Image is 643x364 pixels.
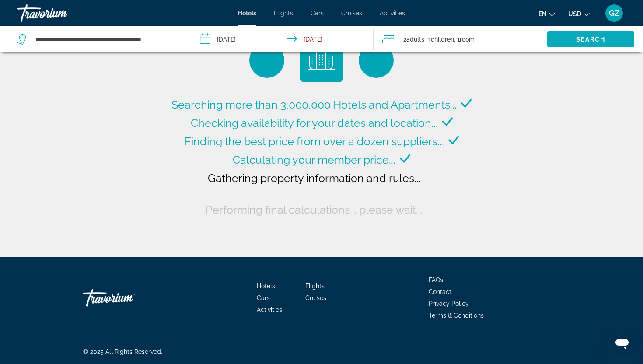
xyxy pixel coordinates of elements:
a: Cruises [305,294,326,301]
a: Terms & Conditions [429,312,484,319]
span: Gathering property information and rules... [208,171,421,185]
button: Check-in date: Nov 9, 2025 Check-out date: Nov 16, 2025 [191,26,374,52]
span: © 2025 All Rights Reserved. [83,348,162,355]
span: , 3 [424,33,454,45]
span: Adults [406,36,424,43]
button: Change language [538,7,555,20]
a: Flights [274,10,293,17]
button: Change currency [568,7,590,20]
span: Performing final calculations... please wait... [206,203,423,216]
a: Activities [380,10,405,17]
a: Hotels [257,283,275,290]
span: en [538,10,547,17]
iframe: Кнопка запуска окна обмена сообщениями [608,329,636,357]
a: Activities [257,306,282,313]
span: GZ [609,9,619,17]
a: Cars [257,294,270,301]
a: Contact [429,288,451,295]
span: Checking availability for your dates and location... [191,116,438,129]
button: Travelers: 2 adults, 3 children [374,26,547,52]
span: Finding the best price from over a dozen suppliers... [185,135,444,148]
a: Cruises [341,10,362,17]
span: Children [431,36,454,43]
span: USD [568,10,581,17]
span: Search [576,36,606,43]
span: , 1 [454,33,475,45]
span: Calculating your member price... [233,153,395,166]
a: Cars [311,10,324,17]
button: User Menu [603,4,626,22]
a: Travorium [17,2,105,24]
a: Privacy Policy [429,300,469,307]
span: Searching more than 3,000,000 Hotels and Apartments... [171,98,457,111]
span: Room [460,36,475,43]
a: FAQs [429,276,443,283]
a: Hotels [238,10,256,17]
a: Travorium [83,285,171,311]
button: Search [547,31,634,47]
span: 2 [403,33,424,45]
a: Flights [305,283,325,290]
